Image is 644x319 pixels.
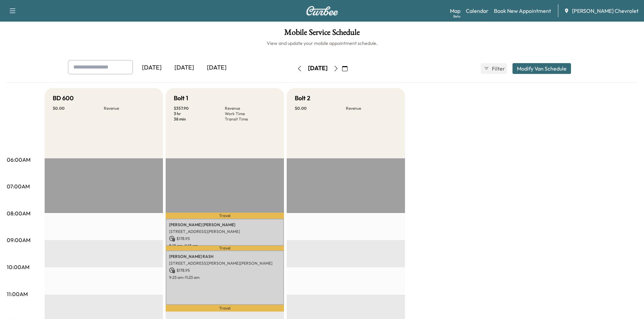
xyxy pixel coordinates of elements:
a: Calendar [466,7,488,15]
h5: Bolt 2 [295,94,310,103]
div: [DATE] [308,64,328,73]
p: 06:00AM [7,156,30,164]
h1: Mobile Service Schedule [7,28,637,40]
p: Transit Time [225,116,276,122]
img: Curbee Logo [306,6,338,16]
div: [DATE] [136,60,168,76]
p: [STREET_ADDRESS][PERSON_NAME][PERSON_NAME] [169,261,281,266]
p: Travel [166,213,284,218]
p: 09:00AM [7,236,30,244]
p: Revenue [104,106,155,111]
p: 07:00AM [7,182,30,190]
p: 9:23 am - 11:23 am [169,275,281,280]
p: $ 0.00 [295,106,346,111]
button: Modify Van Schedule [512,63,571,74]
span: Filter [492,64,504,73]
h5: BD 600 [53,94,74,103]
p: $ 357.90 [174,106,225,111]
div: [DATE] [200,60,233,76]
p: 3 hr [174,111,225,116]
div: Beta [453,14,460,19]
button: Filter [481,63,507,74]
a: Book New Appointment [494,7,551,15]
p: $ 0.00 [53,106,104,111]
span: [PERSON_NAME] Chevrolet [572,7,639,15]
p: 8:13 am - 9:13 am [169,243,281,248]
p: [PERSON_NAME] [PERSON_NAME] [169,222,281,228]
p: Work Time [225,111,276,116]
p: Travel [166,246,284,250]
a: MapBeta [450,7,460,15]
p: $ 178.95 [169,236,281,242]
p: [PERSON_NAME] RASH [169,254,281,259]
p: Revenue [346,106,397,111]
p: 10:00AM [7,263,29,271]
p: Revenue [225,106,276,111]
h5: Bolt 1 [174,94,188,103]
p: 38 min [174,116,225,122]
p: Travel [166,305,284,312]
div: [DATE] [168,60,200,76]
p: [STREET_ADDRESS][PERSON_NAME] [169,229,281,234]
p: $ 178.95 [169,267,281,273]
h6: View and update your mobile appointment schedule. [7,40,637,47]
p: 08:00AM [7,209,30,217]
p: 11:00AM [7,290,28,298]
